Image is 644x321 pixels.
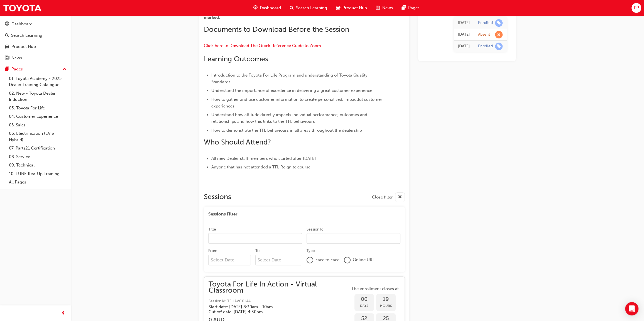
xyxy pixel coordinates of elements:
[376,4,380,11] span: news-icon
[336,4,340,11] span: car-icon
[211,73,369,84] span: Introduction to the Toyota For Life Program and understanding of Toyota Quality Standards
[354,296,374,303] span: 00
[372,192,405,202] button: Close filter
[376,303,396,309] span: Hours
[458,20,470,26] div: Fri Aug 01 2025 08:07:55 GMT+0930 (Australian Central Standard Time)
[209,298,350,305] span: Session id: TFLIAVC0144
[332,2,371,14] a: car-iconProduct Hub
[2,18,69,64] button: DashboardSearch LearningProduct HubNews
[634,5,639,11] span: PP
[371,2,397,14] a: news-iconNews
[211,97,383,109] span: How to gather and use customer information to create personalised, impactful customer experiences.
[7,170,69,178] a: 10. TUNE Rev-Up Training
[3,2,42,14] img: Trak
[255,248,259,254] div: To
[458,43,470,50] div: Thu May 08 2025 15:08:06 GMT+0930 (Australian Central Standard Time)
[204,138,271,146] span: Who Should Attend?
[5,33,9,38] span: search-icon
[7,178,69,187] a: All Pages
[376,296,396,303] span: 19
[260,5,281,11] span: Dashboard
[372,194,393,200] span: Close filter
[211,128,362,133] span: How to demonstrate the TFL behaviours in all areas throughout the dealership
[307,227,324,232] div: Session Id
[211,112,368,124] span: Understand how attitude directly impacts individual performance, outcomes and relationships and h...
[7,161,69,170] a: 09. Technical
[5,56,9,61] span: news-icon
[209,304,341,309] h5: Start date: [DATE] 8:30am - 10am
[342,5,367,11] span: Product Hub
[2,41,69,52] a: Product Hub
[11,66,23,72] div: Pages
[2,64,69,74] button: Pages
[204,8,379,20] span: If participants leave prior to the end of the session or are inactive an incomplete will be marked.
[208,227,216,232] div: Title
[625,302,638,315] div: Open Intercom Messenger
[478,20,493,26] div: Enrolled
[631,3,641,13] button: PP
[296,5,327,11] span: Search Learning
[315,257,339,263] span: Face to Face
[5,22,9,27] span: guage-icon
[249,2,285,14] a: guage-iconDashboard
[209,309,341,314] h5: Cut off date: [DATE] 4:30pm
[11,32,42,39] div: Search Learning
[208,211,237,217] span: Sessions Filter
[458,31,470,38] div: Thu Jul 31 2025 11:30:00 GMT+0930 (Australian Central Standard Time)
[211,165,310,170] span: Anyone that has not attended a TFL Reignite course
[11,55,22,61] div: News
[307,233,400,244] input: Session Id
[354,303,374,309] span: Days
[397,2,424,14] a: pages-iconPages
[7,89,69,104] a: 02. New - Toyota Dealer Induction
[255,255,302,265] input: To
[204,43,321,48] a: Click here to Download The Quick Reference Guide to Zoom
[478,44,493,49] div: Enrolled
[353,257,375,263] span: Online URL
[2,53,69,63] a: News
[382,5,393,11] span: News
[5,67,9,72] span: pages-icon
[478,32,490,37] div: Absent
[495,19,503,27] span: learningRecordVerb_ENROLL-icon
[398,194,402,201] span: cross-icon
[7,121,69,129] a: 05. Sales
[61,310,65,317] span: prev-icon
[204,25,349,34] span: Documents to Download Before the Session
[204,55,268,63] span: Learning Outcomes
[2,30,69,41] a: Search Learning
[204,192,231,202] h2: Sessions
[495,31,503,38] span: learningRecordVerb_ABSENT-icon
[285,2,332,14] a: search-iconSearch Learning
[290,4,294,11] span: search-icon
[2,19,69,29] a: Dashboard
[408,5,420,11] span: Pages
[211,88,372,93] span: Understand the importance of excellence in delivering a great customer experience
[7,74,69,89] a: 01. Toyota Academy - 2025 Dealer Training Catalogue
[495,43,503,50] span: learningRecordVerb_ENROLL-icon
[11,21,33,27] div: Dashboard
[208,255,251,265] input: From
[63,66,67,73] span: up-icon
[350,286,400,292] span: The enrollment closes at
[5,44,9,49] span: car-icon
[7,153,69,161] a: 08. Service
[7,112,69,121] a: 04. Customer Experience
[253,4,258,11] span: guage-icon
[7,104,69,112] a: 03. Toyota For Life
[402,4,406,11] span: pages-icon
[208,248,217,254] div: From
[7,144,69,153] a: 07. Parts21 Certification
[11,43,36,50] div: Product Hub
[7,129,69,144] a: 06. Electrification (EV & Hybrid)
[307,248,315,254] div: Type
[209,281,350,294] span: Toyota For Life In Action - Virtual Classroom
[211,156,316,161] span: All new Dealer staff members who started after [DATE]
[208,233,302,244] input: Title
